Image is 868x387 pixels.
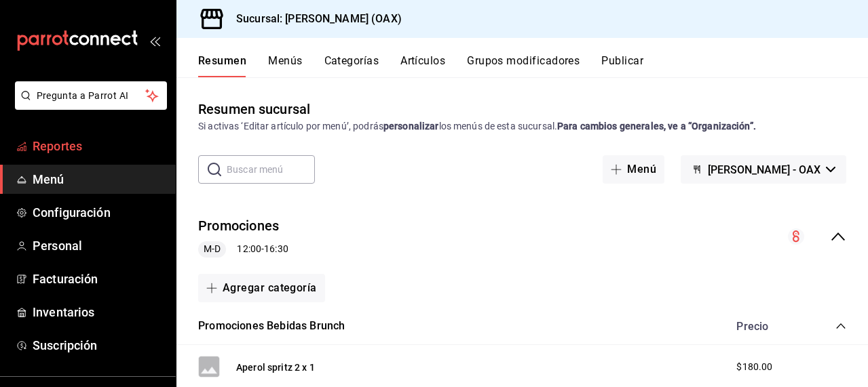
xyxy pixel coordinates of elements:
[601,54,643,77] button: Publicar
[835,321,846,331] button: collapse-category-row
[33,137,165,155] span: Reportes
[467,54,580,77] button: Grupos modificadores
[33,336,165,354] span: Suscripción
[33,203,165,222] span: Configuración
[198,319,345,334] button: Promociones Bebidas Brunch
[15,81,167,110] button: Pregunta a Parrot AI
[37,89,146,103] span: Pregunta a Parrot AI
[227,156,315,183] input: Buscar menú
[10,98,167,113] a: Pregunta a Parrot AI
[268,54,302,77] button: Menús
[400,54,445,77] button: Artículos
[33,270,165,288] span: Facturación
[557,121,756,131] strong: Para cambios generales, ve a “Organización”.
[149,35,160,46] button: open_drawer_menu
[33,303,165,321] span: Inventarios
[383,121,439,131] strong: personalizar
[198,54,246,77] button: Resumen
[198,99,310,119] div: Resumen sucursal
[236,361,315,374] button: Aperol spritz 2 x 1
[198,242,226,256] span: M-D
[198,274,325,302] button: Agregar categoría
[198,241,288,258] div: 12:00 - 16:30
[176,205,868,268] div: collapse-menu-row
[198,54,868,77] div: navigation tabs
[198,216,279,236] button: Promociones
[708,163,820,176] span: [PERSON_NAME] - OAX
[324,54,379,77] button: Categorías
[681,155,846,184] button: [PERSON_NAME] - OAX
[33,237,165,255] span: Personal
[736,360,772,374] span: $180.00
[198,119,846,134] div: Si activas ‘Editar artículo por menú’, podrás los menús de esta sucursal.
[225,11,402,27] h3: Sucursal: [PERSON_NAME] (OAX)
[603,155,664,184] button: Menú
[33,170,165,188] span: Menú
[723,320,810,333] div: Precio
